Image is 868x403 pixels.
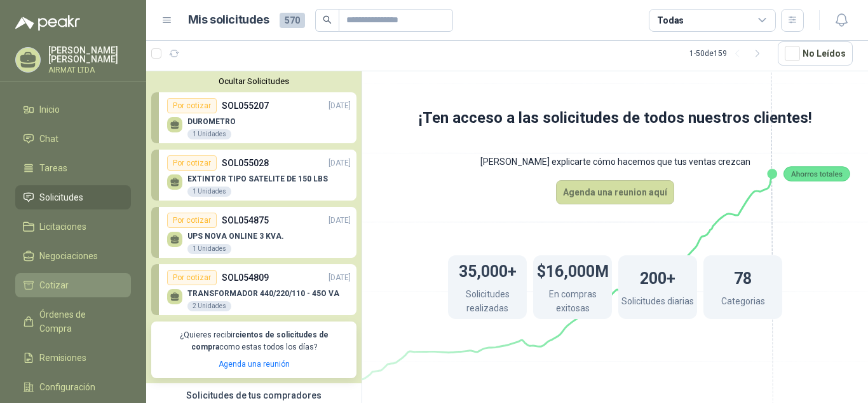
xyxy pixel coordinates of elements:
[187,244,231,254] div: 1 Unidades
[15,97,131,122] a: Inicio
[167,98,217,113] div: Por cotizar
[222,271,269,285] p: SOL054809
[167,155,217,171] div: Por cotizar
[734,263,752,291] h1: 78
[167,270,217,285] div: Por cotizar
[151,76,356,86] button: Ocultar Solicitudes
[15,244,131,268] a: Negociaciones
[222,99,269,113] p: SOL055207
[329,100,351,112] p: [DATE]
[15,127,131,151] a: Chat
[151,264,356,315] a: Por cotizarSOL054809[DATE] TRANSFORMADOR 440/220/110 - 45O VA2 Unidades
[329,157,351,169] p: [DATE]
[187,301,231,311] div: 2 Unidades
[188,11,269,29] h1: Mis solicitudes
[39,220,86,234] span: Licitaciones
[721,294,765,311] p: Categorias
[151,150,356,201] a: Por cotizarSOL055028[DATE] EXTINTOR TIPO SATELITE DE 150 LBS1 Unidades
[533,287,612,318] p: En compras exitosas
[48,66,131,74] p: AIRMAT LTDA
[167,213,217,228] div: Por cotizar
[39,190,83,204] span: Solicitudes
[187,289,339,298] p: TRANSFORMADOR 440/220/110 - 45O VA
[323,15,332,24] span: search
[187,174,328,183] p: EXTINTOR TIPO SATELITE DE 150 LBS
[329,215,351,227] p: [DATE]
[39,249,98,263] span: Negociaciones
[39,161,67,175] span: Tareas
[621,294,694,311] p: Solicitudes diarias
[15,215,131,239] a: Licitaciones
[280,13,305,28] span: 570
[15,273,131,297] a: Cotizar
[187,117,236,126] p: DUROMETRO
[556,180,674,204] button: Agenda una reunion aquí
[187,129,231,139] div: 1 Unidades
[640,263,675,291] h1: 200+
[657,13,684,27] div: Todas
[15,15,80,31] img: Logo peakr
[15,346,131,370] a: Remisiones
[151,207,356,258] a: Por cotizarSOL054875[DATE] UPS NOVA ONLINE 3 KVA.1 Unidades
[146,71,362,383] div: Ocultar SolicitudesPor cotizarSOL055207[DATE] DUROMETRO1 UnidadesPor cotizarSOL055028[DATE] EXTIN...
[187,187,231,197] div: 1 Unidades
[151,92,356,143] a: Por cotizarSOL055207[DATE] DUROMETRO1 Unidades
[222,156,269,170] p: SOL055028
[48,46,131,64] p: [PERSON_NAME] [PERSON_NAME]
[537,256,609,284] h1: $16,000M
[39,103,60,117] span: Inicio
[39,351,86,365] span: Remisiones
[448,287,527,318] p: Solicitudes realizadas
[219,360,290,369] a: Agenda una reunión
[329,272,351,284] p: [DATE]
[15,185,131,209] a: Solicitudes
[15,375,131,399] a: Configuración
[459,256,517,284] h1: 35,000+
[222,213,269,227] p: SOL054875
[39,308,119,336] span: Órdenes de Compra
[15,156,131,180] a: Tareas
[15,302,131,341] a: Órdenes de Compra
[778,41,853,66] button: No Leídos
[159,329,349,353] p: ¿Quieres recibir como estas todos los días?
[39,380,95,394] span: Configuración
[39,132,58,146] span: Chat
[191,330,329,351] b: cientos de solicitudes de compra
[689,43,768,64] div: 1 - 50 de 159
[187,232,284,241] p: UPS NOVA ONLINE 3 KVA.
[39,278,69,292] span: Cotizar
